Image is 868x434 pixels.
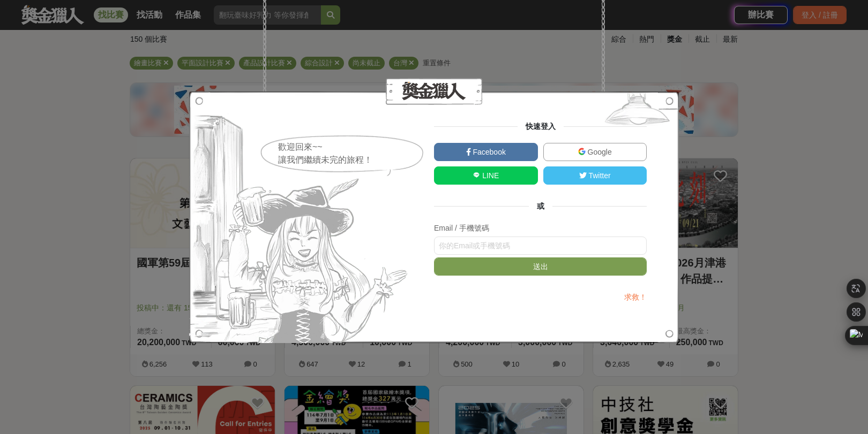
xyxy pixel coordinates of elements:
div: 讓我們繼續未完的旅程！ [278,154,425,166]
div: 歡迎回來~~ [278,141,425,154]
button: 送出 [434,257,647,276]
span: Google [586,148,612,156]
img: Google [578,148,586,155]
span: 或 [529,202,552,210]
span: Facebook [471,148,506,156]
span: 快速登入 [518,122,564,131]
input: 你的Email或手機號碼 [434,237,647,255]
span: LINE [480,171,499,180]
span: Twitter [587,171,611,180]
a: 求救！ [624,293,647,301]
img: Signup [189,92,411,343]
div: Email / 手機號碼 [434,223,647,234]
img: Signup [596,92,679,132]
img: LINE [473,171,480,179]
